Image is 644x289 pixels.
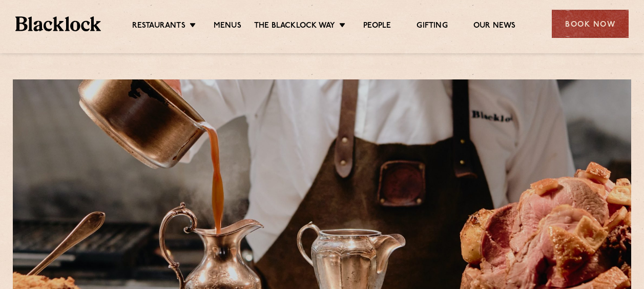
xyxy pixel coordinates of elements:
[132,21,185,32] a: Restaurants
[214,21,241,32] a: Menus
[473,21,516,32] a: Our News
[417,21,447,32] a: Gifting
[254,21,335,32] a: The Blacklock Way
[552,10,629,38] div: Book Now
[15,16,101,31] img: BL_Textured_Logo-footer-cropped.svg
[363,21,391,32] a: People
